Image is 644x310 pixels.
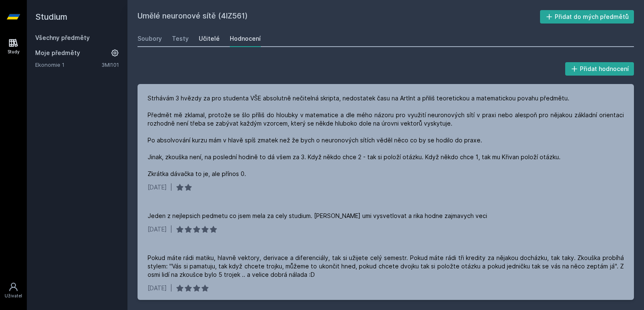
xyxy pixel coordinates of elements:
a: Study [2,34,25,59]
div: Soubory [138,34,162,43]
h2: Umělé neuronové sítě (4IZ561) [138,10,540,24]
a: Testy [172,30,189,47]
a: Hodnocení [230,30,261,47]
div: | [170,183,172,192]
a: Učitelé [199,30,220,47]
a: Všechny předměty [35,34,90,41]
a: Soubory [138,30,162,47]
div: | [170,225,172,234]
div: Testy [172,34,189,43]
a: Ekonomie 1 [35,60,101,69]
div: Pokud máte rádi matiku, hlavně vektory, derivace a diferenciály, tak si užijete celý semestr. Pok... [148,254,624,279]
div: | [170,284,172,292]
a: Uživatel [2,278,25,303]
div: Strhávám 3 hvězdy za pro studenta VŠE absolutně nečitelná skripta, nedostatek času na ArtInt a př... [148,94,624,178]
div: [DATE] [148,183,167,192]
div: Uživatel [5,293,22,299]
div: [DATE] [148,284,167,292]
button: Přidat do mých předmětů [540,10,634,24]
div: Učitelé [199,34,220,43]
a: 3MI101 [101,61,119,68]
span: Moje předměty [35,49,80,57]
div: Study [8,49,20,55]
div: [DATE] [148,225,167,234]
div: Hodnocení [230,34,261,43]
button: Přidat hodnocení [565,62,634,76]
div: Jeden z nejlepsich pedmetu co jsem mela za cely studium. [PERSON_NAME] umi vysvetlovat a rika hod... [148,212,487,220]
